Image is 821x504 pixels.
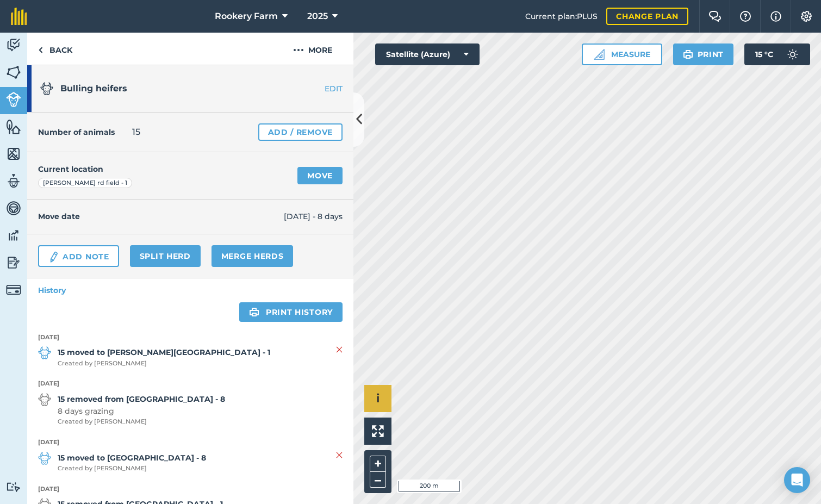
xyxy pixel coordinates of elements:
[6,37,21,53] img: svg+xml;base64,PD94bWwgdmVyc2lvbj0iMS4wIiBlbmNvZGluZz0idXRmLTgiPz4KPCEtLSBHZW5lcmF0b3I6IEFkb2JlIE...
[132,126,140,139] span: 15
[784,467,810,493] div: Open Intercom Messenger
[58,464,206,474] span: Created by [PERSON_NAME]
[11,8,27,25] img: fieldmargin Logo
[673,43,734,65] button: Print
[249,306,259,319] img: svg+xml;base64,PHN2ZyB4bWxucz0iaHR0cDovL3d3dy53My5vcmcvMjAwMC9zdmciIHdpZHRoPSIxOSIgaGVpZ2h0PSIyNC...
[38,452,51,465] img: svg+xml;base64,PD94bWwgdmVyc2lvbj0iMS4wIiBlbmNvZGluZz0idXRmLTgiPz4KPCEtLSBHZW5lcmF0b3I6IEFkb2JlIE...
[770,10,781,23] img: svg+xml;base64,PHN2ZyB4bWxucz0iaHR0cDovL3d3dy53My5vcmcvMjAwMC9zdmciIHdpZHRoPSIxNyIgaGVpZ2h0PSIxNy...
[272,33,353,65] button: More
[38,379,343,389] strong: [DATE]
[212,245,294,267] a: Merge Herds
[297,167,343,184] a: Move
[130,245,201,267] a: Split herd
[6,92,21,107] img: svg+xml;base64,PD94bWwgdmVyc2lvbj0iMS4wIiBlbmNvZGluZz0idXRmLTgiPz4KPCEtLSBHZW5lcmF0b3I6IEFkb2JlIE...
[683,48,693,61] img: svg+xml;base64,PHN2ZyB4bWxucz0iaHR0cDovL3d3dy53My5vcmcvMjAwMC9zdmciIHdpZHRoPSIxOSIgaGVpZ2h0PSIyNC...
[372,425,384,437] img: Four arrows, one pointing top left, one top right, one bottom right and the last bottom left
[58,393,225,405] strong: 15 removed from [GEOGRAPHIC_DATA] - 8
[48,251,60,264] img: svg+xml;base64,PD94bWwgdmVyc2lvbj0iMS4wIiBlbmNvZGluZz0idXRmLTgiPz4KPCEtLSBHZW5lcmF0b3I6IEFkb2JlIE...
[40,82,53,95] img: svg+xml;base64,PD94bWwgdmVyc2lvbj0iMS4wIiBlbmNvZGluZz0idXRmLTgiPz4KPCEtLSBHZW5lcmF0b3I6IEFkb2JlIE...
[782,43,804,65] img: svg+xml;base64,PD94bWwgdmVyc2lvbj0iMS4wIiBlbmNvZGluZz0idXRmLTgiPz4KPCEtLSBHZW5lcmF0b3I6IEFkb2JlIE...
[370,472,386,488] button: –
[284,210,343,222] span: [DATE] - 8 days
[800,11,813,22] img: A cog icon
[336,449,343,462] img: svg+xml;base64,PHN2ZyB4bWxucz0iaHR0cDovL3d3dy53My5vcmcvMjAwMC9zdmciIHdpZHRoPSIyMiIgaGVpZ2h0PSIzMC...
[6,173,21,189] img: svg+xml;base64,PD94bWwgdmVyc2lvbj0iMS4wIiBlbmNvZGluZz0idXRmLTgiPz4KPCEtLSBHZW5lcmF0b3I6IEFkb2JlIE...
[58,359,270,369] span: Created by [PERSON_NAME]
[38,438,343,447] strong: [DATE]
[594,49,605,60] img: Ruler icon
[755,43,773,65] span: 15 ° C
[38,484,343,494] strong: [DATE]
[58,452,206,464] strong: 15 moved to [GEOGRAPHIC_DATA] - 8
[364,385,391,412] button: i
[38,163,103,175] h4: Current location
[744,43,810,65] button: 15 °C
[38,333,343,343] strong: [DATE]
[60,83,127,94] span: Bulling heifers
[6,119,21,135] img: svg+xml;base64,PHN2ZyB4bWxucz0iaHR0cDovL3d3dy53My5vcmcvMjAwMC9zdmciIHdpZHRoPSI1NiIgaGVpZ2h0PSI2MC...
[336,343,343,356] img: svg+xml;base64,PHN2ZyB4bWxucz0iaHR0cDovL3d3dy53My5vcmcvMjAwMC9zdmciIHdpZHRoPSIyMiIgaGVpZ2h0PSIzMC...
[58,405,225,417] span: 8 days grazing
[239,302,343,322] a: Print history
[6,482,21,492] img: svg+xml;base64,PD94bWwgdmVyc2lvbj0iMS4wIiBlbmNvZGluZz0idXRmLTgiPz4KPCEtLSBHZW5lcmF0b3I6IEFkb2JlIE...
[27,278,353,302] a: History
[6,146,21,162] img: svg+xml;base64,PHN2ZyB4bWxucz0iaHR0cDovL3d3dy53My5vcmcvMjAwMC9zdmciIHdpZHRoPSI1NiIgaGVpZ2h0PSI2MC...
[6,200,21,216] img: svg+xml;base64,PD94bWwgdmVyc2lvbj0iMS4wIiBlbmNvZGluZz0idXRmLTgiPz4KPCEtLSBHZW5lcmF0b3I6IEFkb2JlIE...
[6,254,21,271] img: svg+xml;base64,PD94bWwgdmVyc2lvbj0iMS4wIiBlbmNvZGluZz0idXRmLTgiPz4KPCEtLSBHZW5lcmF0b3I6IEFkb2JlIE...
[258,123,343,141] a: Add / Remove
[27,33,83,65] a: Back
[38,43,43,57] img: svg+xml;base64,PHN2ZyB4bWxucz0iaHR0cDovL3d3dy53My5vcmcvMjAwMC9zdmciIHdpZHRoPSI5IiBoZWlnaHQ9IjI0Ii...
[6,282,21,297] img: svg+xml;base64,PD94bWwgdmVyc2lvbj0iMS4wIiBlbmNvZGluZz0idXRmLTgiPz4KPCEtLSBHZW5lcmF0b3I6IEFkb2JlIE...
[525,10,598,22] span: Current plan : PLUS
[708,11,722,22] img: Two speech bubbles overlapping with the left bubble in the forefront
[58,417,225,427] span: Created by [PERSON_NAME]
[6,227,21,244] img: svg+xml;base64,PD94bWwgdmVyc2lvbj0iMS4wIiBlbmNvZGluZz0idXRmLTgiPz4KPCEtLSBHZW5lcmF0b3I6IEFkb2JlIE...
[38,126,115,138] h4: Number of animals
[38,210,284,222] h4: Move date
[38,178,132,189] div: [PERSON_NAME] rd field - 1
[739,11,752,22] img: A question mark icon
[58,346,270,358] strong: 15 moved to [PERSON_NAME][GEOGRAPHIC_DATA] - 1
[38,245,119,267] a: Add Note
[375,43,480,65] button: Satellite (Azure)
[285,83,353,94] a: EDIT
[38,393,51,406] img: svg+xml;base64,PD94bWwgdmVyc2lvbj0iMS4wIiBlbmNvZGluZz0idXRmLTgiPz4KPCEtLSBHZW5lcmF0b3I6IEFkb2JlIE...
[582,43,662,65] button: Measure
[606,8,688,25] a: Change plan
[376,391,380,405] span: i
[38,346,51,359] img: svg+xml;base64,PD94bWwgdmVyc2lvbj0iMS4wIiBlbmNvZGluZz0idXRmLTgiPz4KPCEtLSBHZW5lcmF0b3I6IEFkb2JlIE...
[215,10,278,23] span: Rookery Farm
[293,43,304,57] img: svg+xml;base64,PHN2ZyB4bWxucz0iaHR0cDovL3d3dy53My5vcmcvMjAwMC9zdmciIHdpZHRoPSIyMCIgaGVpZ2h0PSIyNC...
[307,10,328,23] span: 2025
[6,64,21,80] img: svg+xml;base64,PHN2ZyB4bWxucz0iaHR0cDovL3d3dy53My5vcmcvMjAwMC9zdmciIHdpZHRoPSI1NiIgaGVpZ2h0PSI2MC...
[370,456,386,472] button: +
